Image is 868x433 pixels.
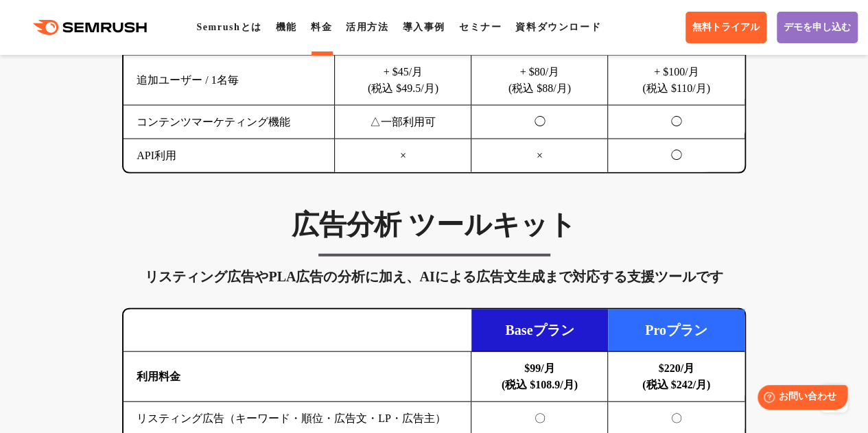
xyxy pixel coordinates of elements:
[311,22,332,32] a: 料金
[685,12,766,43] a: 無料トライアル
[335,106,471,139] td: △一部利用可
[692,21,760,34] span: 無料トライアル
[642,362,710,390] b: $220/月 (税込 $242/月)
[608,309,744,352] td: Proプラン
[784,21,851,34] span: デモを申し込む
[335,139,471,173] td: ×
[402,22,445,32] a: 導入事例
[124,106,335,139] td: コンテンツマーケティング機能
[471,309,608,352] td: Baseプラン
[346,22,388,32] a: 活用方法
[276,22,297,32] a: 機能
[124,139,335,173] td: API利用
[502,362,578,390] b: $99/月 (税込 $108.9/月)
[459,22,502,32] a: セミナー
[471,56,608,106] td: + $80/月 (税込 $88/月)
[608,139,744,173] td: ◯
[515,22,601,32] a: 資料ダウンロード
[122,266,746,288] div: リスティング広告やPLA広告の分析に加え、AIによる広告文生成まで対応する支援ツールです
[137,371,180,382] b: 利用料金
[777,12,858,43] a: デモを申し込む
[746,379,853,418] iframe: Help widget launcher
[196,22,261,32] a: Semrushとは
[122,208,746,242] h3: 広告分析 ツールキット
[471,139,608,173] td: ×
[608,106,744,139] td: ◯
[608,56,744,106] td: + $100/月 (税込 $110/月)
[335,56,471,106] td: + $45/月 (税込 $49.5/月)
[124,56,335,106] td: 追加ユーザー / 1名毎
[471,106,608,139] td: ◯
